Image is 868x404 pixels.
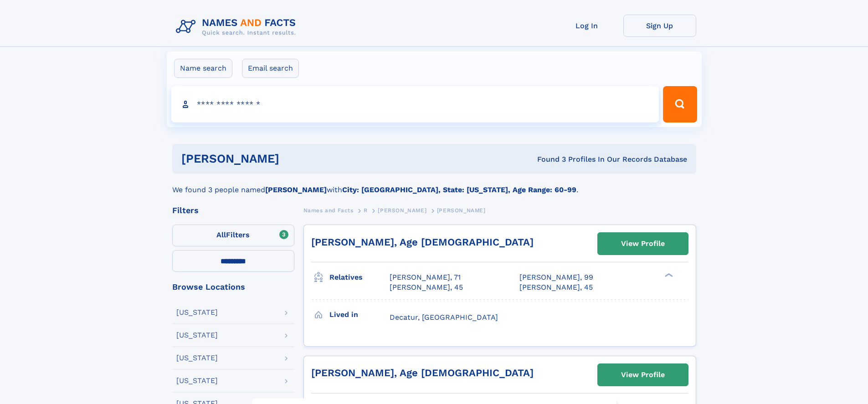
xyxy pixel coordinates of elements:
[329,307,390,322] h3: Lived in
[519,282,593,292] a: [PERSON_NAME], 45
[172,206,294,215] div: Filters
[663,86,697,123] button: Search Button
[663,272,673,278] div: ❯
[172,283,294,291] div: Browse Locations
[550,15,623,37] a: Log In
[176,354,218,362] div: [US_STATE]
[623,15,696,37] a: Sign Up
[303,205,354,216] a: Names and Facts
[181,153,408,164] h1: [PERSON_NAME]
[172,174,696,195] div: We found 3 people named with .
[621,364,665,385] div: View Profile
[174,59,232,78] label: Name search
[176,377,218,384] div: [US_STATE]
[390,313,498,322] span: Decatur, [GEOGRAPHIC_DATA]
[216,230,226,239] span: All
[408,154,687,164] div: Found 3 Profiles In Our Records Database
[265,185,327,194] b: [PERSON_NAME]
[519,272,593,282] a: [PERSON_NAME], 99
[176,332,218,339] div: [US_STATE]
[364,205,368,216] a: R
[342,185,576,194] b: City: [GEOGRAPHIC_DATA], State: [US_STATE], Age Range: 60-99
[437,207,486,214] span: [PERSON_NAME]
[311,367,534,378] a: [PERSON_NAME], Age [DEMOGRAPHIC_DATA]
[621,233,665,254] div: View Profile
[242,59,299,78] label: Email search
[390,272,461,282] a: [PERSON_NAME], 71
[598,364,688,386] a: View Profile
[378,207,426,214] span: [PERSON_NAME]
[378,205,426,216] a: [PERSON_NAME]
[172,225,294,246] label: Filters
[176,309,218,316] div: [US_STATE]
[311,236,534,248] a: [PERSON_NAME], Age [DEMOGRAPHIC_DATA]
[329,270,390,285] h3: Relatives
[364,207,368,214] span: R
[171,86,659,123] input: search input
[172,15,303,39] img: Logo Names and Facts
[390,282,463,292] a: [PERSON_NAME], 45
[598,233,688,255] a: View Profile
